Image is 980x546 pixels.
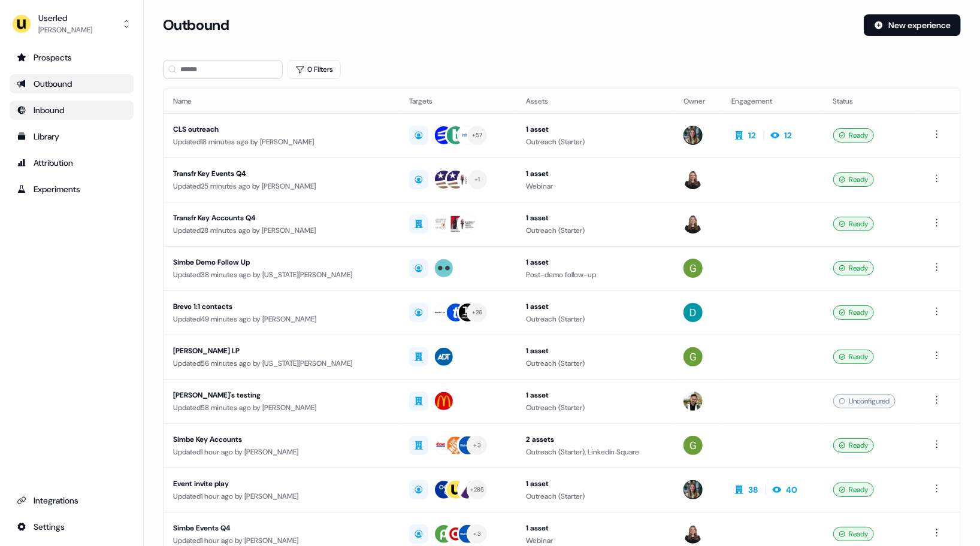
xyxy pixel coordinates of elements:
div: [PERSON_NAME] [38,24,92,36]
div: Ready [833,172,874,187]
div: Prospects [17,51,126,63]
a: Go to Inbound [10,101,134,120]
div: Outreach (Starter) [526,357,664,369]
a: Go to integrations [10,491,134,510]
div: + 1 [474,174,480,185]
div: Integrations [17,495,126,506]
div: 2 assets [526,433,664,445]
div: Ready [833,350,874,364]
a: Go to attribution [10,153,134,172]
div: Unconfigured [833,394,896,408]
img: Geneviève [683,170,703,189]
button: 0 Filters [288,60,341,79]
div: Library [17,131,126,142]
div: Updated 58 minutes ago by [PERSON_NAME] [173,402,390,414]
div: + 26 [472,307,483,318]
img: Georgia [683,436,703,455]
img: Geneviève [683,524,703,544]
div: Userled [38,12,92,24]
a: Go to prospects [10,48,134,67]
div: Ready [833,483,874,497]
div: Ready [833,261,874,275]
div: 12 [749,129,757,141]
div: 1 asset [526,389,664,401]
div: 40 [787,484,798,496]
div: 1 asset [526,256,664,268]
div: Updated 1 hour ago by [PERSON_NAME] [173,490,390,502]
div: Updated 38 minutes ago by [US_STATE][PERSON_NAME] [173,269,390,281]
div: 1 asset [526,478,664,490]
th: Targets [400,89,516,113]
div: Updated 25 minutes ago by [PERSON_NAME] [173,180,390,192]
div: Outreach (Starter) [526,402,664,414]
div: Simbe Key Accounts [173,433,390,445]
div: Settings [17,521,126,533]
img: Georgia [683,347,703,366]
div: + 3 [474,529,482,539]
div: Inbound [17,104,126,116]
div: Updated 1 hour ago by [PERSON_NAME] [173,446,390,458]
a: Go to templates [10,127,134,146]
div: Outreach (Starter) [526,490,664,502]
div: Brevo 1:1 contacts [173,301,390,313]
div: [PERSON_NAME]'s testing [173,389,390,401]
div: Ready [833,217,874,231]
div: + 3 [474,440,482,451]
div: 38 [749,484,758,496]
div: 1 asset [526,212,664,224]
div: Updated 56 minutes ago by [US_STATE][PERSON_NAME] [173,357,390,369]
div: Outreach (Starter) [526,313,664,325]
button: Userled[PERSON_NAME] [10,10,134,38]
div: Post-demo follow-up [526,269,664,281]
div: 12 [785,129,793,141]
img: Charlotte [683,126,703,145]
div: Outreach (Starter), LinkedIn Square [526,446,664,458]
div: Ready [833,305,874,320]
div: [PERSON_NAME] LP [173,345,390,357]
a: Go to experiments [10,180,134,199]
a: Go to outbound experience [10,74,134,93]
div: + 57 [472,130,483,141]
div: Webinar [526,180,664,192]
div: Outreach (Starter) [526,136,664,148]
div: Updated 49 minutes ago by [PERSON_NAME] [173,313,390,325]
div: 1 asset [526,168,664,180]
div: Ready [833,527,874,541]
th: Status [824,89,921,113]
img: Geneviève [683,214,703,233]
img: David [683,303,703,322]
div: Transfr Key Events Q4 [173,168,390,180]
img: Charlotte [683,480,703,499]
div: Simbe Events Q4 [173,522,390,534]
div: Attribution [17,157,126,169]
div: Ready [833,128,874,142]
div: Updated 18 minutes ago by [PERSON_NAME] [173,136,390,148]
div: 1 asset [526,301,664,313]
th: Owner [674,89,722,113]
div: Ready [833,438,874,453]
div: Transfr Key Accounts Q4 [173,212,390,224]
div: + 285 [470,484,485,495]
div: 1 asset [526,522,664,534]
th: Engagement [722,89,824,113]
img: Georgia [683,259,703,278]
h3: Outbound [163,16,229,34]
div: Outreach (Starter) [526,225,664,236]
div: Simbe Demo Follow Up [173,256,390,268]
div: 1 asset [526,123,664,135]
div: 1 asset [526,345,664,357]
div: Updated 28 minutes ago by [PERSON_NAME] [173,225,390,236]
div: Experiments [17,183,126,195]
div: Outbound [17,78,126,90]
button: New experience [864,14,961,36]
div: CLS outreach [173,123,390,135]
th: Assets [516,89,674,113]
a: Go to integrations [10,517,134,536]
div: Event invite play [173,478,390,490]
th: Name [164,89,400,113]
img: Zsolt [683,392,703,411]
